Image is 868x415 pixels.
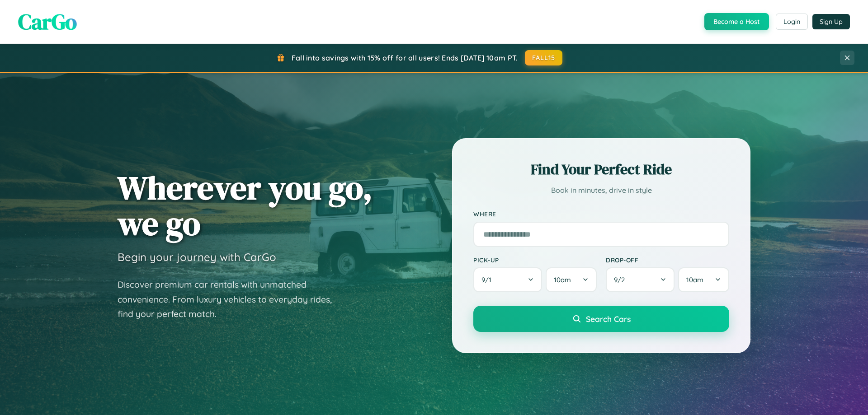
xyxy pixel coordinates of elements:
[554,275,571,284] span: 10am
[473,184,729,197] p: Book in minutes, drive in style
[473,306,729,332] button: Search Cars
[686,275,703,284] span: 10am
[812,14,850,29] button: Sign Up
[776,14,808,30] button: Login
[473,159,729,179] h2: Find Your Perfect Ride
[678,267,729,292] button: 10am
[606,256,729,264] label: Drop-off
[292,53,518,62] span: Fall into savings with 15% off for all users! Ends [DATE] 10am PT.
[586,314,631,324] span: Search Cars
[525,50,563,65] button: FALL15
[606,267,675,292] button: 9/2
[118,250,276,264] h3: Begin your journey with CarGo
[473,210,729,218] label: Where
[473,256,597,264] label: Pick-up
[614,275,629,284] span: 9 / 2
[118,170,373,241] h1: Wherever you go, we go
[704,13,769,30] button: Become a Host
[473,267,542,292] button: 9/1
[481,275,496,284] span: 9 / 1
[118,277,344,322] p: Discover premium car rentals with unmatched convenience. From luxury vehicles to everyday rides, ...
[18,7,77,37] span: CarGo
[546,267,597,292] button: 10am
